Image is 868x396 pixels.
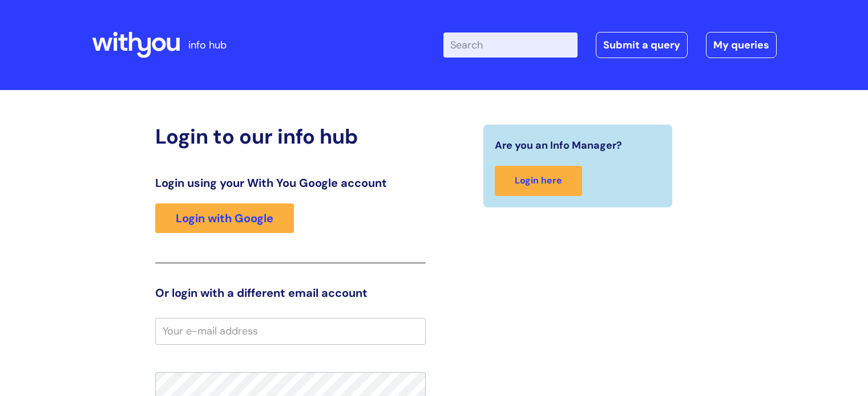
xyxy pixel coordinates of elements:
[155,286,426,300] h3: Or login with a different email account
[188,36,227,54] p: info hub
[443,32,578,58] input: Search
[155,124,426,149] h2: Login to our info hub
[155,203,294,233] a: Login with Google
[596,32,688,58] a: Submit a query
[155,176,426,190] h3: Login using your With You Google account
[495,136,622,154] span: Are you an Info Manager?
[155,318,426,344] input: Your e-mail address
[495,166,582,196] a: Login here
[706,32,777,58] a: My queries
